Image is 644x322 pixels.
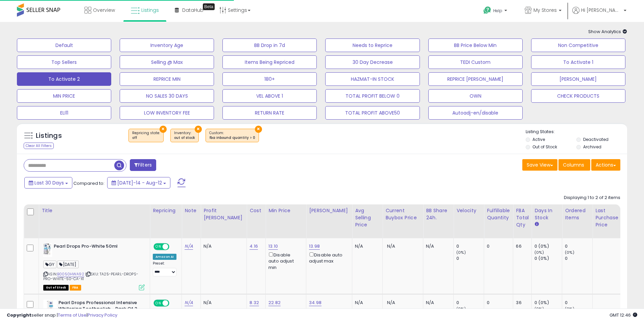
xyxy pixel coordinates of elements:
p: Listing States: [526,129,627,135]
div: Disable auto adjust min [268,251,301,271]
button: BB Price Below Min [428,39,523,52]
div: Current Buybox Price [385,207,420,221]
label: Deactivated [583,137,609,142]
button: TOTAL PROFIT ABOVE50 [325,106,420,120]
div: 66 [516,243,526,249]
button: Actions [591,159,620,171]
span: Last 30 Days [34,179,64,186]
span: Help [493,8,502,14]
div: 0 [456,243,484,249]
div: N/A [355,243,377,249]
span: Show Analytics [588,28,627,35]
div: Disable auto adjust max [309,307,347,321]
div: seller snap | | [7,312,117,319]
small: (0%) [456,306,466,312]
button: LOW INVENTORY FEE [120,106,214,120]
button: Top Sellers [17,55,111,69]
a: 34.98 [309,299,321,306]
span: OFF [168,244,179,250]
span: Hi [PERSON_NAME] [581,7,622,14]
button: Needs to Reprice [325,39,420,52]
span: All listings that are currently out of stock and unavailable for purchase on Amazon [43,285,69,291]
button: × [160,126,167,133]
button: Columns [558,159,590,171]
span: DataHub [182,7,204,14]
button: [DATE]-14 - Aug-12 [107,177,170,189]
label: Active [532,137,545,142]
button: Autoadj-en/disable [428,106,523,120]
div: [PERSON_NAME] [309,207,349,214]
small: Days In Stock. [534,221,539,227]
div: Preset: [153,261,176,276]
h5: Listings [36,131,62,141]
a: N/A [185,243,193,250]
div: 0 [565,255,592,262]
small: (0%) [565,306,574,312]
span: ON [154,244,163,250]
span: Repricing state : [132,130,160,141]
div: 0 (0%) [534,255,562,262]
small: (0%) [534,306,544,312]
div: 36 [516,300,526,306]
img: 41gdrn9qy1L._SL40_.jpg [43,300,57,313]
div: Note [185,207,198,214]
div: Cost [249,207,263,214]
button: REPRICE [PERSON_NAME] [428,72,523,86]
button: TOTAL PROFIT BELOW 0 [325,89,420,103]
div: Fulfillable Quantity [487,207,510,221]
div: Displaying 1 to 2 of 2 items [564,195,620,201]
small: (0%) [565,250,574,255]
a: 8.32 [249,299,259,306]
small: (0%) [456,250,466,255]
div: Repricing [153,207,179,214]
span: 2025-09-12 12:46 GMT [610,312,637,318]
button: × [255,126,262,133]
span: Custom: [209,130,255,141]
div: Min Price [268,207,303,214]
a: 13.98 [309,243,320,250]
div: fba inbound quantity > 0 [209,135,255,140]
span: Inventory : [174,130,195,141]
a: 13.10 [268,243,278,250]
button: CHECK PRODUCTS [531,89,625,103]
button: Selling @ Max [120,55,214,69]
div: 0 [565,243,592,249]
div: off [132,135,160,140]
b: Pearl Drops Pro-White 50ml [54,243,136,251]
div: BB Share 24h. [426,207,451,221]
a: 4.16 [249,243,258,250]
small: (0%) [534,250,544,255]
button: 30 Day Decrease [325,55,420,69]
span: [DATE] [57,261,78,268]
button: Items Being Repriced [222,55,317,69]
button: Default [17,39,111,52]
div: Last Purchase Price [595,207,620,228]
div: Disable auto adjust max [309,251,347,264]
button: OWN [428,89,523,103]
div: 0 [456,255,484,262]
div: 0 [487,243,508,249]
button: 180+ [222,72,317,86]
button: ELI11 [17,106,111,120]
img: 41la5gLsIfL._SL40_.jpg [43,243,52,257]
a: Help [478,1,514,22]
div: 0 (0%) [534,300,562,306]
span: ON [154,300,163,306]
div: Amazon AI [153,254,176,260]
button: Inventory Age [120,39,214,52]
span: OFF [168,300,179,306]
button: HAZMAT-IN STOCK [325,72,420,86]
button: × [195,126,202,133]
a: Privacy Policy [88,312,117,318]
div: N/A [204,243,241,249]
label: Out of Stock [532,144,557,150]
span: Compared to: [73,180,104,187]
a: N/A [185,299,193,306]
div: Tooltip anchor [203,3,215,10]
button: VEL ABOVE 1 [222,89,317,103]
div: Profit [PERSON_NAME] [204,207,244,221]
button: Non Competitive [531,39,625,52]
div: N/A [204,300,241,306]
a: Terms of Use [58,312,87,318]
a: 22.82 [268,299,281,306]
